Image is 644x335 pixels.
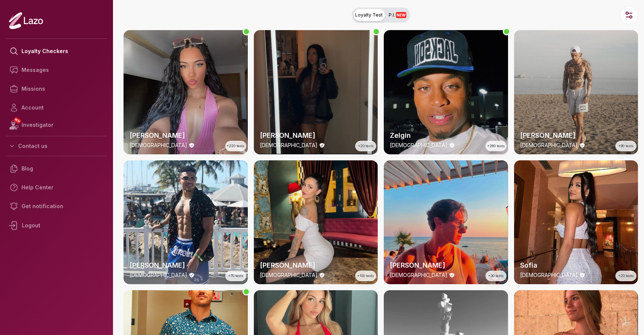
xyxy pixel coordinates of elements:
span: +30 tests [488,273,504,279]
a: thumbchecker[PERSON_NAME][DEMOGRAPHIC_DATA]+20 tests [254,30,378,154]
h2: [PERSON_NAME] [130,130,242,141]
a: thumbcheckerZelgin[DEMOGRAPHIC_DATA]+260 tests [384,30,508,154]
span: P.I. [389,12,406,18]
a: Get notification [6,197,107,216]
a: Account [6,98,107,117]
p: [DEMOGRAPHIC_DATA] [520,142,578,149]
p: [DEMOGRAPHIC_DATA] [130,142,187,149]
img: checker [124,160,248,285]
img: checker [124,30,248,154]
span: +100 tests [357,273,374,279]
p: [DEMOGRAPHIC_DATA] [390,271,447,279]
p: [DEMOGRAPHIC_DATA] [130,271,187,279]
h2: [PERSON_NAME] [390,260,502,271]
img: checker [254,160,378,285]
span: +220 tests [227,143,244,149]
img: checker [384,30,508,154]
img: checker [384,160,508,285]
a: Messages [6,61,107,79]
p: [DEMOGRAPHIC_DATA] [260,271,317,279]
a: NEWInvestigator [6,117,107,133]
h2: [PERSON_NAME] [520,130,632,141]
span: +70 tests [228,273,243,279]
button: Contact us [6,139,107,153]
img: checker [254,30,378,154]
img: checker [514,30,638,154]
span: +90 tests [618,143,633,149]
img: checker [514,160,638,285]
h2: [PERSON_NAME] [130,260,242,271]
div: Logout [6,216,107,235]
h2: [PERSON_NAME] [260,130,372,141]
a: thumbcheckerSofia[DEMOGRAPHIC_DATA]+20 tests [514,160,638,285]
span: +20 tests [358,143,374,149]
a: thumbchecker[PERSON_NAME][DEMOGRAPHIC_DATA]+220 tests [124,30,248,154]
a: Missions [6,79,107,98]
span: NEW [13,117,21,124]
a: Blog [6,159,107,178]
a: Help Center [6,178,107,197]
p: [DEMOGRAPHIC_DATA] [390,142,447,149]
p: [DEMOGRAPHIC_DATA] [260,142,317,149]
a: thumbchecker[PERSON_NAME][DEMOGRAPHIC_DATA]+90 tests [514,30,638,154]
h2: Sofia [520,260,632,271]
h2: [PERSON_NAME] [260,260,372,271]
p: [DEMOGRAPHIC_DATA] [520,271,578,279]
a: thumbchecker[PERSON_NAME][DEMOGRAPHIC_DATA]+70 tests [124,160,248,285]
h2: Zelgin [390,130,502,141]
a: thumbchecker[PERSON_NAME][DEMOGRAPHIC_DATA]+100 tests [254,160,378,285]
a: thumbchecker[PERSON_NAME][DEMOGRAPHIC_DATA]+30 tests [384,160,508,285]
span: +20 tests [618,273,634,279]
span: +260 tests [487,143,505,149]
a: Loyalty Checkers [6,42,107,61]
span: Loyalty Test [355,12,383,18]
span: NEW [396,12,406,18]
